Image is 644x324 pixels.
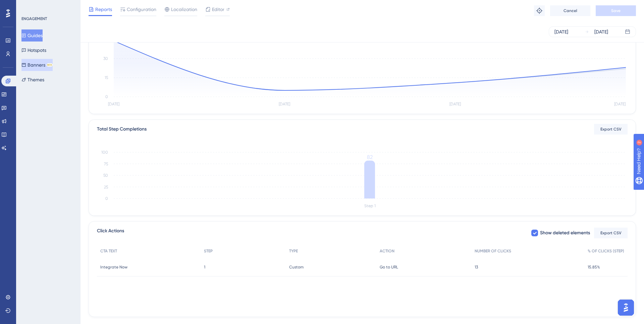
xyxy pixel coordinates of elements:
[101,150,108,155] tspan: 100
[100,248,117,254] span: CTA TEXT
[289,264,304,270] span: Custom
[475,264,478,270] span: 13
[449,102,461,106] tspan: [DATE]
[212,5,224,13] span: Editor
[16,2,42,10] span: Need Help?
[95,5,112,13] span: Reports
[105,196,108,201] tspan: 0
[108,102,119,106] tspan: [DATE]
[47,63,53,67] div: BETA
[21,44,46,56] button: Hotspots
[21,59,53,71] button: BannersBETA
[611,8,621,13] span: Save
[614,102,626,106] tspan: [DATE]
[127,5,156,13] span: Configuration
[289,248,298,254] span: TYPE
[279,102,290,106] tspan: [DATE]
[563,8,577,13] span: Cancel
[588,264,600,270] span: 15.85%
[554,28,568,36] div: [DATE]
[540,229,590,237] span: Show deleted elements
[21,74,44,86] button: Themes
[588,248,624,254] span: % OF CLICKS (STEP)
[171,5,197,13] span: Localization
[105,75,108,80] tspan: 15
[594,124,628,135] button: Export CSV
[550,5,590,16] button: Cancel
[104,185,108,189] tspan: 25
[103,56,108,61] tspan: 30
[104,162,108,166] tspan: 75
[594,28,608,36] div: [DATE]
[364,204,376,208] tspan: Step 1
[367,154,373,160] tspan: 82
[105,94,108,99] tspan: 0
[475,248,511,254] span: NUMBER OF CLICKS
[594,228,628,238] button: Export CSV
[204,248,213,254] span: STEP
[47,3,49,9] div: 2
[600,127,622,132] span: Export CSV
[21,16,47,21] div: ENGAGEMENT
[600,230,622,236] span: Export CSV
[380,264,398,270] span: Go to URL
[596,5,636,16] button: Save
[97,125,147,133] div: Total Step Completions
[21,29,43,42] button: Guides
[380,248,394,254] span: ACTION
[616,298,636,318] iframe: UserGuiding AI Assistant Launcher
[97,227,124,239] span: Click Actions
[204,264,205,270] span: 1
[103,173,108,178] tspan: 50
[100,264,127,270] span: Integrate Now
